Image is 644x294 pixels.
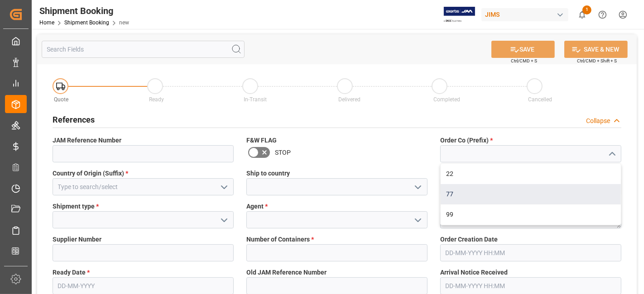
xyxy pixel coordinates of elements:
span: Supplier Number [53,235,101,244]
span: Ctrl/CMD + Shift + S [577,57,617,64]
span: Ready Date [53,268,90,277]
span: JAM Reference Number [53,136,121,145]
button: SAVE & NEW [564,41,628,58]
span: Ctrl/CMD + S [511,57,537,64]
button: open menu [411,180,424,194]
span: 1 [582,5,591,14]
button: open menu [411,213,424,227]
div: 99 [441,204,621,225]
span: Old JAM Reference Number [246,268,327,277]
span: In-Transit [244,96,267,103]
span: Quote [54,96,69,103]
div: 77 [441,184,621,204]
img: Exertis%20JAM%20-%20Email%20Logo.jpg_1722504956.jpg [444,7,475,23]
button: close menu [605,147,618,161]
div: Collapse [586,116,610,126]
input: Search Fields [42,41,245,58]
button: Help Center [592,5,613,25]
span: Country of Origin (Suffix) [53,169,128,178]
span: STOP [275,148,291,157]
span: F&W FLAG [246,136,277,145]
a: Shipment Booking [64,19,109,26]
input: DD-MM-YYYY HH:MM [440,244,621,261]
span: Order Co (Prefix) [440,136,493,145]
span: Arrival Notice Received [440,268,508,277]
button: SAVE [491,41,555,58]
span: Cancelled [528,96,552,103]
button: show 1 new notifications [572,5,592,25]
span: Completed [433,96,460,103]
span: Order Creation Date [440,235,498,244]
span: Ready [149,96,164,103]
button: JIMS [481,6,572,23]
span: Shipment type [53,202,99,211]
span: Ship to country [246,169,290,178]
span: Number of Containers [246,235,314,244]
input: Type to search/select [53,178,234,195]
span: Delivered [338,96,360,103]
button: open menu [217,180,231,194]
h2: References [53,114,95,126]
div: Shipment Booking [39,4,129,18]
div: 22 [441,164,621,184]
span: Agent [246,202,268,211]
a: Home [39,19,54,26]
button: open menu [217,213,231,227]
div: JIMS [481,8,568,21]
